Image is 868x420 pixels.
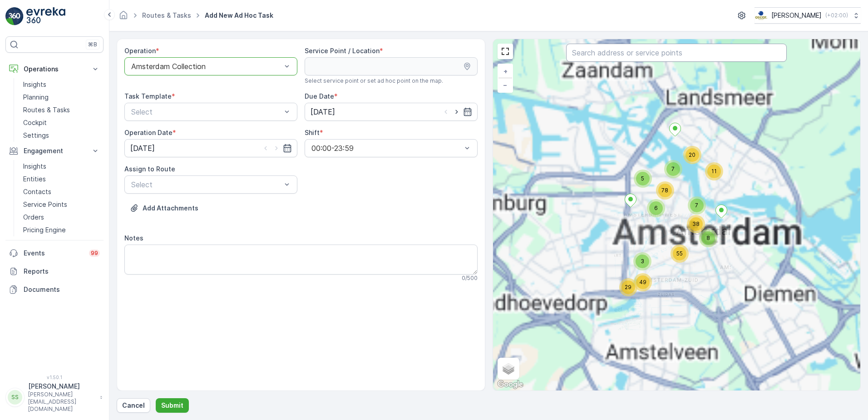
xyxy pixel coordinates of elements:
[633,252,651,270] div: 3
[495,379,525,390] a: Open this area in Google Maps (opens a new window)
[664,160,682,178] div: 7
[20,129,104,142] a: Settings
[118,14,128,21] a: Homepage
[20,185,104,198] a: Contacts
[124,92,172,100] label: Task Template
[23,80,46,89] p: Insights
[117,398,150,413] button: Cancel
[305,77,443,85] span: Select service point or set ad hoc point on the map.
[20,78,104,91] a: Insights
[498,78,512,92] a: Zoom Out
[639,279,646,285] span: 49
[503,81,508,89] span: −
[5,7,24,25] img: logo
[5,262,104,280] a: Reports
[619,278,637,296] div: 29
[305,129,320,136] label: Shift
[656,181,674,200] div: 78
[20,211,104,224] a: Orders
[5,244,104,262] a: Events99
[91,250,98,257] p: 99
[755,7,861,24] button: [PERSON_NAME](+02:00)
[706,235,710,241] span: 8
[24,146,85,155] p: Engagement
[305,92,334,100] label: Due Date
[688,196,706,215] div: 7
[498,45,512,58] a: View Fullscreen
[8,390,22,405] div: SS
[156,398,189,413] button: Submit
[24,249,84,258] p: Events
[462,275,478,282] p: 0 / 500
[20,160,104,173] a: Insights
[305,47,380,55] label: Service Point / Location
[124,234,143,242] label: Notes
[23,175,46,184] p: Entities
[203,11,275,20] span: Add New Ad Hoc Task
[26,7,65,25] img: logo_light-DOdMpM7g.png
[23,213,44,222] p: Orders
[689,151,695,158] span: 20
[20,173,104,185] a: Entities
[641,175,644,182] span: 5
[503,67,508,75] span: +
[20,91,104,104] a: Planning
[124,139,297,157] input: dd/mm/yyyy
[23,187,51,196] p: Contacts
[142,11,191,19] a: Routes & Tasks
[771,11,822,20] p: [PERSON_NAME]
[24,285,100,294] p: Documents
[20,224,104,236] a: Pricing Engine
[634,273,652,291] div: 49
[305,103,478,121] input: dd/mm/yyyy
[671,165,675,172] span: 7
[20,104,104,116] a: Routes & Tasks
[755,10,768,20] img: basis-logo_rgb2x.png
[23,162,46,171] p: Insights
[5,60,104,78] button: Operations
[28,382,95,391] p: [PERSON_NAME]
[161,401,183,410] p: Submit
[23,118,47,127] p: Cockpit
[641,258,644,265] span: 3
[124,165,175,173] label: Assign to Route
[23,225,66,235] p: Pricing Engine
[122,401,145,410] p: Cancel
[566,44,787,62] input: Search address or service points
[5,142,104,160] button: Engagement
[647,199,665,217] div: 6
[683,146,701,164] div: 20
[124,47,156,55] label: Operation
[676,250,683,257] span: 55
[634,170,652,188] div: 5
[24,267,100,276] p: Reports
[711,168,717,175] span: 11
[705,162,723,180] div: 11
[131,106,281,117] p: Select
[5,280,104,299] a: Documents
[143,204,198,213] p: Add Attachments
[5,375,104,380] span: v 1.50.1
[654,205,658,211] span: 6
[24,65,85,74] p: Operations
[498,65,512,78] a: Zoom In
[23,200,67,209] p: Service Points
[687,215,705,233] div: 38
[23,131,49,140] p: Settings
[23,105,70,115] p: Routes & Tasks
[498,359,518,379] a: Layers
[495,379,525,390] img: Google
[692,220,700,227] span: 38
[131,179,281,190] p: Select
[20,116,104,129] a: Cockpit
[124,129,173,136] label: Operation Date
[695,202,698,209] span: 7
[625,284,631,290] span: 29
[671,245,689,263] div: 55
[124,201,204,215] button: Upload File
[661,187,668,194] span: 78
[699,229,717,247] div: 8
[5,382,104,413] button: SS[PERSON_NAME][PERSON_NAME][EMAIL_ADDRESS][DOMAIN_NAME]
[20,198,104,211] a: Service Points
[28,391,95,413] p: [PERSON_NAME][EMAIL_ADDRESS][DOMAIN_NAME]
